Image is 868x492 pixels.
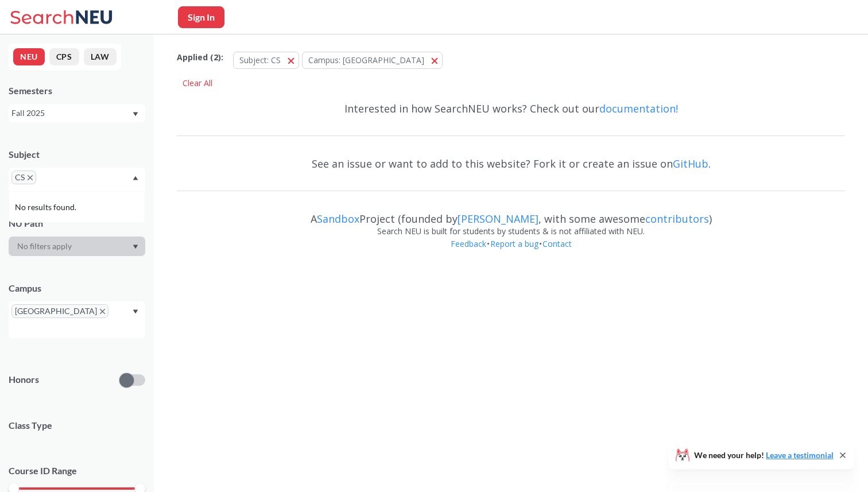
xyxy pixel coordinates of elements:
button: Campus: [GEOGRAPHIC_DATA] [302,52,443,69]
div: Fall 2025 [11,107,131,119]
a: Contact [542,238,572,249]
svg: X to remove pill [100,309,105,314]
div: Semesters [9,84,145,97]
div: Subject [9,148,145,161]
div: A Project (founded by , with some awesome ) [177,202,845,225]
div: Clear All [177,75,218,92]
span: Applied ( 2 ): [177,51,223,64]
button: Sign In [178,6,224,28]
span: CSX to remove pill [11,171,36,184]
a: documentation! [599,102,678,115]
a: GitHub [673,157,708,171]
svg: X to remove pill [28,175,33,180]
div: NU Path [9,217,145,230]
p: Honors [9,373,39,386]
svg: Dropdown arrow [133,112,138,117]
a: Sandbox [317,212,359,226]
a: [PERSON_NAME] [458,212,538,226]
span: [GEOGRAPHIC_DATA]X to remove pill [11,304,108,318]
div: Fall 2025Dropdown arrow [9,104,145,122]
div: • • [177,238,845,268]
div: Dropdown arrow [9,237,145,256]
div: CSX to remove pillDropdown arrowNo results found. [9,168,145,191]
div: [GEOGRAPHIC_DATA]X to remove pillDropdown arrow [9,301,145,338]
span: Subject: CS [239,55,281,65]
button: Subject: CS [233,52,299,69]
a: contributors [645,212,709,226]
span: Class Type [9,419,145,432]
svg: Dropdown arrow [133,309,138,314]
div: Campus [9,282,145,295]
span: Campus: [GEOGRAPHIC_DATA] [308,55,424,65]
div: See an issue or want to add to this website? Fork it or create an issue on . [177,147,845,180]
div: Search NEU is built for students by students & is not affiliated with NEU. [177,225,845,238]
button: LAW [84,48,117,65]
p: Course ID Range [9,464,145,478]
svg: Dropdown arrow [133,176,138,180]
span: No results found. [15,201,79,214]
button: CPS [49,48,79,65]
a: Feedback [450,238,487,249]
button: NEU [13,48,45,65]
svg: Dropdown arrow [133,245,138,249]
a: Leave a testimonial [766,450,834,460]
a: Report a bug [490,238,539,249]
div: Interested in how SearchNEU works? Check out our [177,92,845,125]
span: We need your help! [694,451,834,459]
